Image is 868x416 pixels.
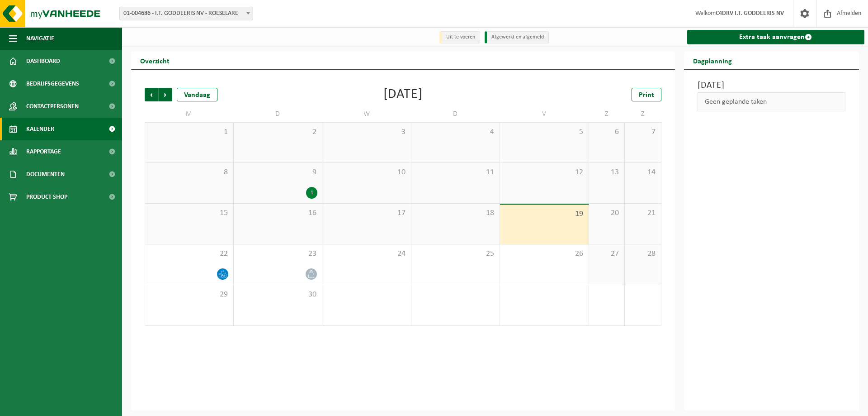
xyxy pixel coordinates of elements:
[629,167,656,177] span: 14
[594,127,620,137] span: 6
[159,88,172,101] span: Volgende
[238,167,318,177] span: 9
[26,163,65,186] span: Documenten
[238,208,318,218] span: 16
[327,127,406,137] span: 3
[698,92,846,111] div: Geen geplande taken
[26,140,61,163] span: Rapportage
[177,88,217,101] div: Vandaag
[327,208,406,218] span: 17
[629,127,656,137] span: 7
[26,95,79,118] span: Contactpersonen
[416,208,495,218] span: 18
[500,106,589,122] td: V
[131,52,179,69] h2: Overzicht
[416,127,495,137] span: 4
[327,249,406,259] span: 24
[150,290,229,300] span: 29
[632,88,661,101] a: Print
[594,167,620,177] span: 13
[26,118,54,140] span: Kalender
[687,30,865,44] a: Extra taak aanvragen
[594,208,620,218] span: 20
[411,106,500,122] td: D
[150,249,229,259] span: 22
[119,7,253,20] span: 01-004686 - I.T. GODDEERIS NV - ROESELARE
[416,249,495,259] span: 25
[150,167,229,177] span: 8
[416,167,495,177] span: 11
[238,127,318,137] span: 2
[26,72,79,95] span: Bedrijfsgegevens
[238,290,318,300] span: 30
[145,88,158,101] span: Vorige
[150,127,229,137] span: 1
[383,88,423,101] div: [DATE]
[505,127,584,137] span: 5
[639,91,654,99] span: Print
[238,249,318,259] span: 23
[26,50,60,72] span: Dashboard
[629,249,656,259] span: 28
[505,167,584,177] span: 12
[594,249,620,259] span: 27
[327,167,406,177] span: 10
[625,106,661,122] td: Z
[150,208,229,218] span: 15
[505,249,584,259] span: 26
[322,106,411,122] td: W
[629,208,656,218] span: 21
[716,10,784,17] strong: C4DRV I.T. GODDEERIS NV
[26,27,54,50] span: Navigatie
[485,31,549,43] li: Afgewerkt en afgemeld
[145,106,234,122] td: M
[306,187,317,199] div: 1
[698,79,846,92] h3: [DATE]
[120,7,253,20] span: 01-004686 - I.T. GODDEERIS NV - ROESELARE
[26,186,67,208] span: Product Shop
[439,31,480,43] li: Uit te voeren
[684,52,741,69] h2: Dagplanning
[234,106,323,122] td: D
[505,209,584,219] span: 19
[589,106,625,122] td: Z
